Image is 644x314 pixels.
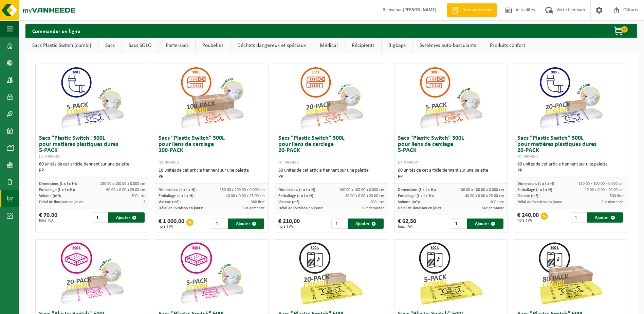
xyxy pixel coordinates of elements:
h3: Sacs "Plastic Switch" 300L pour matières plastiques dures 5-PACK [39,135,145,160]
button: 0 [603,24,637,38]
span: 40.00 x 0.00 x 23.00 cm [345,194,384,198]
span: 0 [621,26,628,33]
img: 01-999952 [417,64,485,132]
span: Délai de livraison en jours: [39,200,84,204]
a: Bigbags [382,38,412,53]
div: € 70,00 [39,212,57,223]
img: 01-999968 [537,240,605,308]
span: Dimensions (L x l x H): [517,182,555,186]
img: 01-999963 [417,240,485,308]
div: 60 unités de cet article tiennent sur une palette [39,161,145,174]
span: Sur demande [362,206,384,210]
button: Ajouter [587,212,623,223]
span: Volume (m³): [278,200,300,204]
span: Sur demande [602,200,624,204]
span: Demande devis [461,7,493,14]
span: Dimensions (L x l x H): [398,188,436,192]
div: PP [398,174,504,180]
div: € 1 000,00 [159,219,184,229]
button: Ajouter [348,219,384,229]
img: 01-999949 [58,64,126,132]
a: Sacs [98,38,122,53]
h3: Sacs "Plastic Switch" 300L pour liens de cerclage 20-PACK [278,135,385,166]
div: PP [278,174,385,180]
a: Produits confort [483,38,532,53]
span: 130.00 x 100.00 x 0.000 cm [339,188,384,192]
span: Dimensions (L x l x H): [159,188,197,192]
span: 01-999953 [278,160,299,165]
span: 130.00 x 100.00 x 0.000 cm [578,182,624,186]
div: 60 unités de cet article tiennent sur une palette [517,161,624,174]
input: 1 [92,212,108,223]
span: Emballage (L x l x H): [517,188,553,192]
span: Sur demande [482,206,504,210]
span: Volume (m³): [159,200,181,204]
div: 16 unités de cet article tiennent sur une palette [159,168,265,180]
a: Poubelles [196,38,230,53]
span: Emballage (L x l x H): [278,194,314,198]
span: 300 litre [131,194,145,198]
span: Emballage (L x l x H): [398,194,434,198]
button: Ajouter [467,219,503,229]
img: 01-999954 [178,64,246,132]
input: 1 [451,219,466,229]
img: 01-999956 [58,240,126,308]
a: Déchets dangereux et spéciaux [231,38,313,53]
a: Systèmes auto-basculants [413,38,483,53]
span: hors TVA [517,219,539,223]
span: 130.00 x 100.00 x 0.000 cm [459,188,504,192]
img: 01-999955 [178,240,246,308]
span: hors TVA [398,225,416,229]
h3: Sacs "Plastic Switch" 300L pour liens de cerclage 5-PACK [398,135,504,166]
div: PP [517,168,624,174]
div: 60 unités de cet article tiennent sur une palette [278,168,385,180]
span: hors TVA [39,219,57,223]
input: 1 [212,219,227,229]
div: 60 unités de cet article tiennent sur une palette [398,168,504,180]
span: Sur demande [243,206,265,210]
div: € 62,50 [398,219,416,229]
div: PP [159,174,265,180]
span: 130.00 x 100.00 x 0.000 cm [100,182,145,186]
a: Récipients [345,38,381,53]
div: PP [39,168,145,174]
span: 60.00 x 0.00 x 23.00 cm [106,188,145,192]
span: 130.00 x 100.00 x 0.000 cm [220,188,265,192]
input: 1 [331,219,347,229]
h3: Sacs "Plastic Switch" 300L pour matières plastiques dures 20-PACK [517,135,624,160]
img: 01-999950 [537,64,605,132]
h2: Commander en ligne [25,24,87,37]
span: 40.00 x 0.00 x 23.00 cm [226,194,265,198]
img: 01-999964 [297,240,365,308]
span: 40.00 x 0.00 x 20.00 cm [585,188,624,192]
div: € 240,00 [517,212,539,223]
span: 01-999952 [398,160,418,165]
span: 300 litre [370,200,384,204]
a: Demande devis [447,3,497,17]
button: Ajouter [228,219,264,229]
span: Emballage (L x l x H): [159,194,195,198]
span: 300 litre [610,194,624,198]
a: Sacs SOLO [122,38,159,53]
span: Volume (m³): [39,194,61,198]
span: Délai de livraison en jours: [278,206,323,210]
div: € 210,00 [278,219,300,229]
span: hors TVA [159,225,184,229]
span: 3 [143,200,145,204]
span: 01-999954 [159,160,179,165]
a: Porte-sacs [159,38,195,53]
span: Emballage (L x l x H): [39,188,75,192]
span: Dimensions (L x l x H): [39,182,77,186]
a: Sacs Plastic Switch (combi) [25,38,98,53]
img: 01-999953 [297,64,365,132]
span: Délai de livraison en jours: [398,206,442,210]
h3: Sacs "Plastic Switch" 300L pour liens de cerclage 100-PACK [159,135,265,166]
a: Médical [313,38,345,53]
input: 1 [571,212,586,223]
span: 01-999950 [517,154,538,159]
span: Volume (m³): [517,194,539,198]
span: hors TVA [278,225,300,229]
span: Volume (m³): [398,200,420,204]
span: 300 litre [490,200,504,204]
span: Dimensions (L x l x H): [278,188,316,192]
